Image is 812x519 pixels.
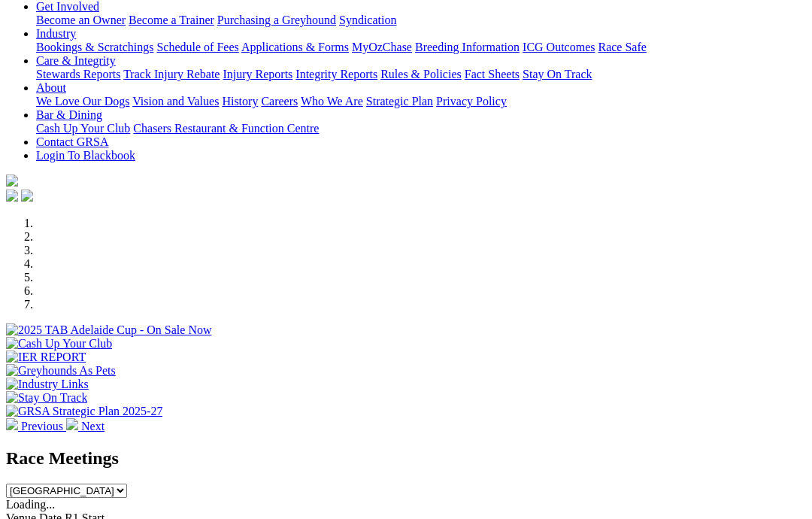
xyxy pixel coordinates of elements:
a: Fact Sheets [465,68,520,80]
a: History [222,95,258,108]
a: About [36,81,66,94]
a: Care & Integrity [36,54,116,67]
a: Applications & Forms [241,41,349,53]
a: Syndication [339,14,396,26]
img: Industry Links [6,378,89,391]
a: Privacy Policy [436,95,507,108]
a: Bookings & Scratchings [36,41,153,53]
a: Rules & Policies [380,68,462,80]
a: ICG Outcomes [523,41,595,53]
img: Cash Up Your Club [6,337,112,351]
a: Injury Reports [223,68,292,80]
a: Become a Trainer [129,14,214,26]
div: Industry [36,41,806,54]
a: Stewards Reports [36,68,120,80]
a: Bar & Dining [36,108,102,121]
h2: Race Meetings [6,448,806,469]
img: facebook.svg [6,190,18,202]
img: GRSA Strategic Plan 2025-27 [6,405,162,418]
div: Bar & Dining [36,122,806,135]
a: Race Safe [598,41,646,53]
a: We Love Our Dogs [36,95,129,108]
a: Become an Owner [36,14,126,26]
img: chevron-right-pager-white.svg [66,418,78,430]
a: Next [66,420,105,432]
a: MyOzChase [352,41,412,53]
a: Stay On Track [523,68,592,80]
div: Care & Integrity [36,68,806,81]
a: Breeding Information [415,41,520,53]
img: chevron-left-pager-white.svg [6,418,18,430]
div: Get Involved [36,14,806,27]
img: Stay On Track [6,391,87,405]
a: Integrity Reports [295,68,377,80]
a: Schedule of Fees [156,41,238,53]
div: About [36,95,806,108]
a: Track Injury Rebate [123,68,220,80]
img: logo-grsa-white.png [6,175,18,187]
a: Careers [261,95,298,108]
img: twitter.svg [21,190,33,202]
img: IER REPORT [6,351,86,364]
a: Who We Are [301,95,363,108]
a: Industry [36,27,76,40]
a: Cash Up Your Club [36,122,130,135]
a: Previous [6,420,66,432]
span: Previous [21,420,63,432]
span: Next [81,420,105,432]
a: Purchasing a Greyhound [217,14,336,26]
img: 2025 TAB Adelaide Cup - On Sale Now [6,323,212,337]
a: Contact GRSA [36,135,108,148]
a: Strategic Plan [366,95,433,108]
img: Greyhounds As Pets [6,364,116,378]
span: Loading... [6,498,55,511]
a: Login To Blackbook [36,149,135,162]
a: Chasers Restaurant & Function Centre [133,122,319,135]
a: Vision and Values [132,95,219,108]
